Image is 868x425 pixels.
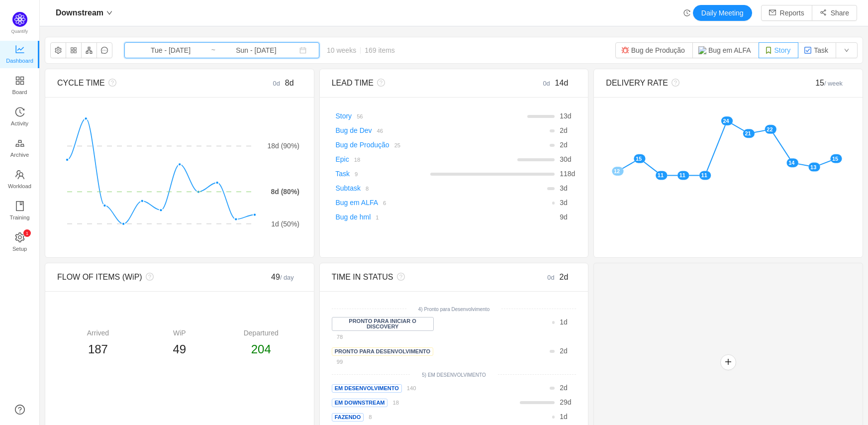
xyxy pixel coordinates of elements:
[560,184,568,192] span: d
[15,76,25,86] i: icon: appstore
[720,354,736,370] button: icon: plus
[798,42,836,58] button: Task
[8,176,31,196] span: Workload
[130,45,211,56] input: Start date
[335,141,389,149] a: Bug de Produção
[350,170,358,178] a: 9
[836,42,858,58] button: icon: down
[6,51,33,71] span: Dashboard
[560,398,568,406] span: 29
[422,372,486,378] small: 5) EM DESENVOLVIMENTO
[12,12,27,27] img: Quantify
[560,184,564,192] span: 3
[683,9,690,16] i: icon: history
[418,307,489,312] small: 4) Pronto para Desenvolvimento
[285,79,294,87] span: 8d
[299,47,306,54] i: icon: calendar
[560,347,564,355] span: 2
[560,384,568,392] span: d
[57,79,105,87] span: CYCLE TIME
[332,271,515,283] div: TIME IN STATUS
[407,385,416,391] small: 140
[15,170,25,180] i: icon: team
[319,46,402,54] span: 10 weeks
[335,213,371,221] a: Bug de hml
[337,334,343,340] small: 78
[560,398,571,406] span: d
[50,42,66,58] button: icon: setting
[394,142,400,148] small: 25
[332,413,364,422] span: FAZENDO
[335,126,372,134] a: Bug de Dev
[105,79,116,87] i: icon: question-circle
[142,273,154,281] i: icon: question-circle
[23,229,31,237] sup: 1
[241,271,302,283] div: 49
[57,271,241,283] div: FLOW OF ITEMS (WiP)
[393,273,405,281] i: icon: question-circle
[10,145,29,165] span: Archive
[11,29,28,34] span: Quantify
[335,184,361,192] a: Subtask
[560,318,564,326] span: 1
[543,80,555,87] small: 0d
[369,414,372,420] small: 8
[560,384,564,392] span: 2
[621,46,629,54] img: 10303
[560,213,568,221] span: d
[555,79,569,87] span: 14d
[759,42,799,58] button: Story
[220,328,302,338] div: Departured
[12,82,27,102] span: Board
[15,45,25,65] a: Dashboard
[547,274,559,281] small: 0d
[332,317,434,331] span: PRONTO PARA INICIAR O DISCOVERY
[332,347,434,356] span: PRONTO PARA DESENVOLVIMENTO
[560,112,571,120] span: d
[335,155,349,163] a: Epic
[374,79,385,87] i: icon: question-circle
[332,332,343,340] a: 78
[9,208,29,227] span: Training
[765,46,772,54] img: 10315
[560,347,568,355] span: d
[273,80,285,87] small: 0d
[15,107,25,127] a: Activity
[560,413,568,421] span: d
[81,42,97,58] button: icon: apartment
[12,239,27,259] span: Setup
[560,141,564,149] span: 2
[15,202,25,221] a: Training
[560,318,568,326] span: d
[15,76,25,96] a: Board
[15,405,25,415] a: icon: question-circle
[25,229,28,237] p: 1
[560,141,568,149] span: d
[88,342,108,356] span: 187
[560,170,571,178] span: 118
[15,139,25,159] a: Archive
[377,128,383,134] small: 46
[372,126,383,134] a: 46
[357,113,363,119] small: 56
[139,328,220,338] div: WiP
[615,42,693,58] button: Bug de Produção
[389,141,400,149] a: 25
[812,5,857,21] button: icon: share-altShare
[15,232,25,242] i: icon: setting
[560,273,569,281] span: 2d
[366,186,369,192] small: 8
[361,184,369,192] a: 8
[402,384,416,392] a: 140
[560,112,568,120] span: 13
[560,199,568,207] span: d
[371,213,379,221] a: 1
[56,5,103,21] span: Downstream
[698,46,706,54] img: 10571
[560,413,564,421] span: 1
[349,155,360,163] a: 18
[668,79,679,87] i: icon: question-circle
[335,199,378,207] a: Bug em ALFA
[560,126,568,134] span: d
[804,46,812,54] img: 10318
